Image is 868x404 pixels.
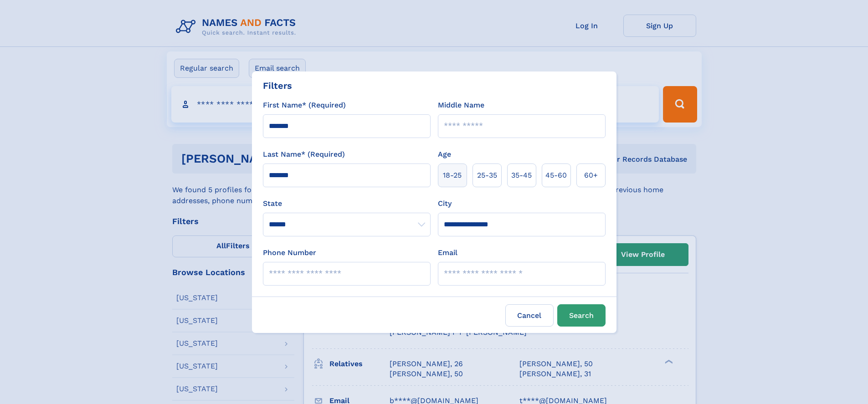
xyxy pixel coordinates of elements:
label: Last Name* (Required) [263,149,345,160]
label: Phone Number [263,247,316,258]
span: 18‑25 [443,170,462,181]
span: 35‑45 [511,170,532,181]
div: Filters [263,79,292,92]
span: 45‑60 [545,170,567,181]
label: Email [438,247,457,258]
label: City [438,198,452,209]
button: Search [557,304,606,327]
label: Age [438,149,451,160]
span: 60+ [584,170,598,181]
label: Cancel [505,304,554,327]
span: 25‑35 [477,170,497,181]
label: State [263,198,431,209]
label: First Name* (Required) [263,100,346,111]
label: Middle Name [438,100,484,111]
